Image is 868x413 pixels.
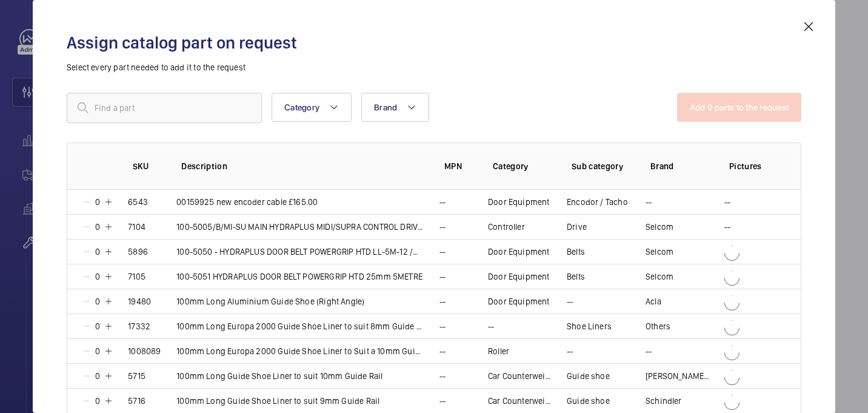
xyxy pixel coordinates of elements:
[176,270,422,283] p: 100-5051 HYDRAPLUS DOOR BELT POWERGRIP HTD 25mm 5METRE
[128,221,145,233] p: 7104
[92,221,104,233] p: 0
[92,295,104,307] p: 0
[128,246,148,258] p: 5896
[272,93,352,122] button: Category
[67,32,801,54] h2: Assign catalog part on request
[128,370,145,382] p: 5715
[646,196,652,208] p: --
[572,160,631,172] p: Sub category
[646,370,710,382] p: [PERSON_NAME] Electric
[128,196,148,208] p: 6543
[646,246,673,258] p: Selcom
[439,270,446,283] p: --
[488,320,494,332] p: --
[729,160,776,172] p: Pictures
[488,295,550,307] p: Door Equipment
[567,270,585,283] p: Belts
[677,93,802,122] button: Add 0 parts to the request
[92,370,104,382] p: 0
[92,345,104,357] p: 0
[92,320,104,332] p: 0
[128,320,150,332] p: 17332
[176,196,318,208] p: 00159925 new encoder cable £165.00
[439,295,446,307] p: --
[176,395,379,407] p: 100mm Long Guide Shoe Liner to suit 9mm Guide Rail
[567,395,610,407] p: Guide shoe
[67,61,801,73] p: Select every part needed to add it to the request
[439,246,446,258] p: --
[567,246,585,258] p: Belts
[493,160,552,172] p: Category
[439,395,446,407] p: --
[567,196,628,208] p: Encodor / Tacho
[133,160,162,172] p: SKU
[92,270,104,283] p: 0
[724,196,730,208] p: --
[488,196,550,208] p: Door Equipment
[128,295,151,307] p: 19480
[176,370,382,382] p: 100mm Long Guide Shoe Liner to suit 10mm Guide Rail
[567,295,573,307] p: --
[439,345,446,357] p: --
[176,320,425,332] p: 100mm Long Europa 2000 Guide Shoe Liner to suit 8mm Guide Rail
[439,221,446,233] p: --
[176,295,364,307] p: 100mm Long Aluminium Guide Shoe (Right Angle)
[176,246,425,258] p: 100-5050 - HYDRAPLUS DOOR BELT POWERGRIP HTD LL-5M-12 /METRE -
[567,370,610,382] p: Guide shoe
[92,246,104,258] p: 0
[361,93,429,122] button: Brand
[284,102,319,112] span: Category
[128,270,145,283] p: 7105
[67,93,262,123] input: Find a part
[444,160,473,172] p: MPN
[646,221,673,233] p: Selcom
[488,395,552,407] p: Car Counterweight
[439,370,446,382] p: --
[646,320,670,332] p: Others
[488,345,509,357] p: Roller
[646,270,673,283] p: Selcom
[488,370,552,382] p: Car Counterweight
[488,221,525,233] p: Controller
[439,196,446,208] p: --
[646,295,661,307] p: Acla
[488,270,550,283] p: Door Equipment
[567,221,587,233] p: Drive
[646,395,682,407] p: Schindler
[92,395,104,407] p: 0
[567,345,573,357] p: --
[724,221,730,233] p: --
[181,160,425,172] p: Description
[92,196,104,208] p: 0
[650,160,710,172] p: Brand
[374,102,397,112] span: Brand
[488,246,550,258] p: Door Equipment
[567,320,612,332] p: Shoe Liners
[176,345,425,357] p: 100mm Long Europa 2000 Guide Shoe Liner to Suit a 10mm Guide Rail
[646,345,652,357] p: --
[439,320,446,332] p: --
[128,395,145,407] p: 5716
[176,221,425,233] p: 100-5005/B/MI-SU MAIN HYDRAPLUS MIDI/SUPRA CONTROL DRIVE BOARD -£585.00 in stock
[128,345,161,357] p: 1008089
